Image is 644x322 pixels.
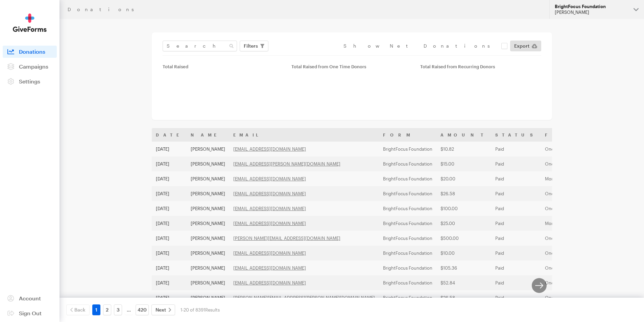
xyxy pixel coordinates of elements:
span: Results [205,307,220,313]
td: Paid [491,186,541,201]
td: [DATE] [152,201,187,216]
td: One time [541,201,618,216]
div: BrightFocus Foundation [555,4,628,9]
td: Paid [491,142,541,156]
td: One time [541,156,618,171]
a: [EMAIL_ADDRESS][DOMAIN_NAME] [233,250,306,256]
a: 420 [136,304,149,315]
a: Export [510,41,541,51]
a: [PERSON_NAME][EMAIL_ADDRESS][PERSON_NAME][DOMAIN_NAME] [233,295,375,300]
th: Amount [436,128,491,142]
td: [PERSON_NAME] [187,201,229,216]
td: BrightFocus Foundation [379,216,436,231]
td: BrightFocus Foundation [379,171,436,186]
td: $20.00 [436,171,491,186]
a: [EMAIL_ADDRESS][DOMAIN_NAME] [233,176,306,181]
div: 1-20 of 8391 [181,304,220,315]
td: [DATE] [152,142,187,156]
span: Filters [244,42,258,50]
td: $10.82 [436,142,491,156]
td: [DATE] [152,231,187,246]
td: [DATE] [152,290,187,305]
td: [PERSON_NAME] [187,171,229,186]
td: Monthly [541,171,618,186]
td: BrightFocus Foundation [379,201,436,216]
td: [DATE] [152,216,187,231]
td: Paid [491,261,541,275]
td: Paid [491,275,541,290]
a: [EMAIL_ADDRESS][DOMAIN_NAME] [233,280,306,286]
td: $26.58 [436,186,491,201]
td: BrightFocus Foundation [379,246,436,261]
td: $26.58 [436,290,491,305]
td: [DATE] [152,156,187,171]
span: Campaigns [19,63,48,70]
td: One time [541,186,618,201]
a: [EMAIL_ADDRESS][DOMAIN_NAME] [233,221,306,226]
a: Account [3,292,57,304]
th: Status [491,128,541,142]
a: [EMAIL_ADDRESS][PERSON_NAME][DOMAIN_NAME] [233,161,340,167]
td: [PERSON_NAME] [187,156,229,171]
span: Donations [19,48,45,55]
td: [PERSON_NAME] [187,290,229,305]
td: Paid [491,171,541,186]
a: Settings [3,75,57,88]
td: [PERSON_NAME] [187,246,229,261]
a: Sign Out [3,307,57,319]
td: Paid [491,231,541,246]
th: Email [229,128,379,142]
td: Paid [491,290,541,305]
th: Frequency [541,128,618,142]
button: Filters [240,41,268,51]
td: Paid [491,156,541,171]
div: Total Raised [163,64,283,69]
a: Campaigns [3,60,57,73]
span: Export [514,42,529,50]
td: One time [541,142,618,156]
td: [PERSON_NAME] [187,231,229,246]
th: Date [152,128,187,142]
td: [DATE] [152,186,187,201]
td: BrightFocus Foundation [379,231,436,246]
td: [PERSON_NAME] [187,186,229,201]
td: $500.00 [436,231,491,246]
td: One time [541,261,618,275]
a: [EMAIL_ADDRESS][DOMAIN_NAME] [233,265,306,271]
a: [PERSON_NAME][EMAIL_ADDRESS][DOMAIN_NAME] [233,236,340,241]
a: [EMAIL_ADDRESS][DOMAIN_NAME] [233,191,306,196]
td: $100.00 [436,201,491,216]
a: 2 [103,304,111,315]
td: [PERSON_NAME] [187,261,229,275]
td: Paid [491,246,541,261]
span: Account [19,295,41,301]
td: Paid [491,201,541,216]
th: Name [187,128,229,142]
td: [DATE] [152,275,187,290]
span: Settings [19,78,40,84]
td: BrightFocus Foundation [379,275,436,290]
td: BrightFocus Foundation [379,186,436,201]
td: $52.84 [436,275,491,290]
td: One time [541,231,618,246]
td: Paid [491,216,541,231]
a: [EMAIL_ADDRESS][DOMAIN_NAME] [233,206,306,211]
td: BrightFocus Foundation [379,142,436,156]
span: Sign Out [19,310,42,316]
div: Total Raised from One Time Donors [291,64,412,69]
td: Monthly [541,216,618,231]
td: One time [541,275,618,290]
td: BrightFocus Foundation [379,261,436,275]
td: BrightFocus Foundation [379,156,436,171]
td: [DATE] [152,171,187,186]
td: $25.00 [436,216,491,231]
td: [DATE] [152,261,187,275]
td: BrightFocus Foundation [379,290,436,305]
a: Next [151,304,175,315]
th: Form [379,128,436,142]
a: Donations [3,46,57,58]
td: [DATE] [152,246,187,261]
td: $105.36 [436,261,491,275]
td: $15.00 [436,156,491,171]
div: Total Raised from Recurring Donors [420,64,541,69]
